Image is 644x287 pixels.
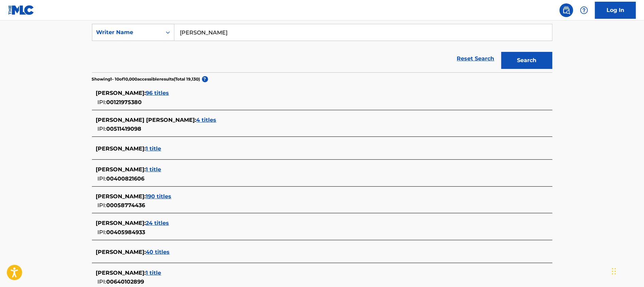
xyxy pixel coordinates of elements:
span: 1 title [146,270,161,276]
span: IPI: [98,278,107,285]
div: Drag [612,261,616,282]
span: 00058774436 [107,202,145,209]
span: 24 titles [146,220,169,226]
span: 1 title [146,145,161,152]
span: 00121975380 [107,99,142,105]
span: 1 title [146,166,161,173]
span: IPI: [98,229,107,235]
button: Search [501,52,552,69]
span: [PERSON_NAME] : [96,249,146,255]
div: Help [577,3,591,17]
span: IPI: [98,99,107,105]
span: 00405984933 [107,229,145,235]
span: ? [202,76,208,82]
span: [PERSON_NAME] [PERSON_NAME] : [96,117,197,123]
img: help [580,6,588,14]
span: IPI: [98,202,107,209]
span: IPI: [98,126,107,132]
span: 00511419098 [107,126,142,132]
img: search [562,6,570,14]
span: [PERSON_NAME] : [96,270,146,276]
span: [PERSON_NAME] : [96,145,146,152]
span: 190 titles [146,193,172,200]
span: 4 titles [197,117,217,123]
span: [PERSON_NAME] : [96,166,146,173]
span: 40 titles [146,249,170,255]
a: Log In [595,2,636,19]
span: IPI: [98,175,107,182]
span: [PERSON_NAME] : [96,193,146,200]
p: Showing 1 - 10 of 10,000 accessible results (Total 19,130 ) [92,76,200,82]
a: Reset Search [454,51,498,66]
span: 00400821606 [107,175,145,182]
span: 00640102899 [107,278,144,285]
iframe: Chat Widget [610,254,644,287]
span: [PERSON_NAME] : [96,90,146,96]
span: [PERSON_NAME] : [96,220,146,226]
span: 96 titles [146,90,169,96]
a: Public Search [560,3,573,17]
img: MLC Logo [8,5,34,15]
form: Search Form [92,24,552,72]
div: Writer Name [96,28,158,37]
